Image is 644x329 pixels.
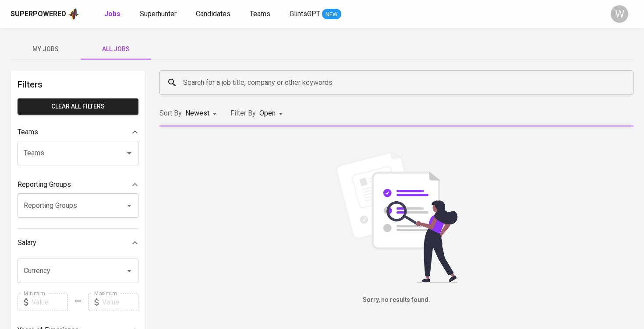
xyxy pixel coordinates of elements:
[18,238,36,248] p: Salary
[11,7,80,21] a: Superpoweredapp logo
[102,294,138,311] input: Value
[185,105,220,122] div: Newest
[290,10,320,18] span: GlintsGPT
[18,127,38,137] p: Teams
[159,108,182,119] p: Sort By
[11,9,66,19] div: Superpowered
[25,101,131,112] span: Clear All filters
[196,9,232,20] a: Candidates
[250,9,272,20] a: Teams
[18,98,138,115] button: Clear All filters
[331,151,462,283] img: file_searching.svg
[290,9,341,20] a: GlintsGPT NEW
[104,9,122,20] a: Jobs
[196,10,230,18] span: Candidates
[159,295,633,305] h6: Sorry, no results found.
[259,105,286,122] div: Open
[18,179,71,190] p: Reporting Groups
[230,108,256,119] p: Filter By
[18,77,138,91] h6: Filters
[250,10,270,18] span: Teams
[140,10,177,18] span: Superhunter
[123,199,135,212] button: Open
[86,44,145,55] span: All Jobs
[104,10,120,18] b: Jobs
[140,9,178,20] a: Superhunter
[185,108,209,119] p: Newest
[18,176,138,193] div: Reporting Groups
[123,147,135,159] button: Open
[18,123,138,141] div: Teams
[322,10,341,19] span: NEW
[18,234,138,252] div: Salary
[68,7,80,21] img: app logo
[16,44,75,55] span: My Jobs
[32,294,68,311] input: Value
[123,265,135,277] button: Open
[611,5,628,23] div: W
[259,109,276,117] span: Open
